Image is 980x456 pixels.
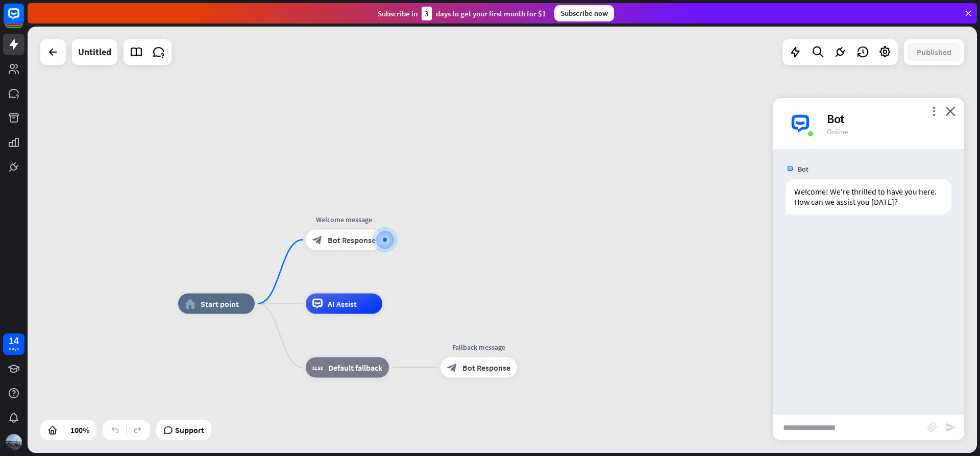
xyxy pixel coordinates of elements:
div: Fallback message [433,342,525,352]
span: Bot Response [328,235,376,245]
div: Subscribe now [554,5,614,21]
i: block_attachment [927,422,938,432]
button: Open LiveChat chat widget [8,4,39,35]
i: close [945,106,955,116]
i: block_fallback [312,363,323,373]
div: Subscribe in days to get your first month for $1 [378,7,546,20]
div: Untitled [78,39,111,65]
i: more_vert [929,106,939,116]
button: Published [908,43,961,61]
div: 3 [422,7,432,20]
span: Start point [201,299,239,309]
div: 100% [67,422,92,438]
div: 14 [9,336,19,345]
div: Welcome! We're thrilled to have you here. How can we assist you [DATE]? [786,179,951,214]
i: home_2 [185,299,195,309]
div: days [9,345,19,352]
span: Default fallback [328,363,382,373]
div: Bot [827,111,952,127]
span: AI Assist [328,299,357,309]
div: Welcome message [298,214,390,225]
i: block_bot_response [312,235,323,245]
a: 14 days [3,333,24,355]
span: Bot Response [462,363,510,373]
span: Bot [798,164,808,174]
i: send [945,421,957,434]
div: Online [827,127,952,136]
span: Support [175,422,204,438]
i: block_bot_response [447,363,457,373]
